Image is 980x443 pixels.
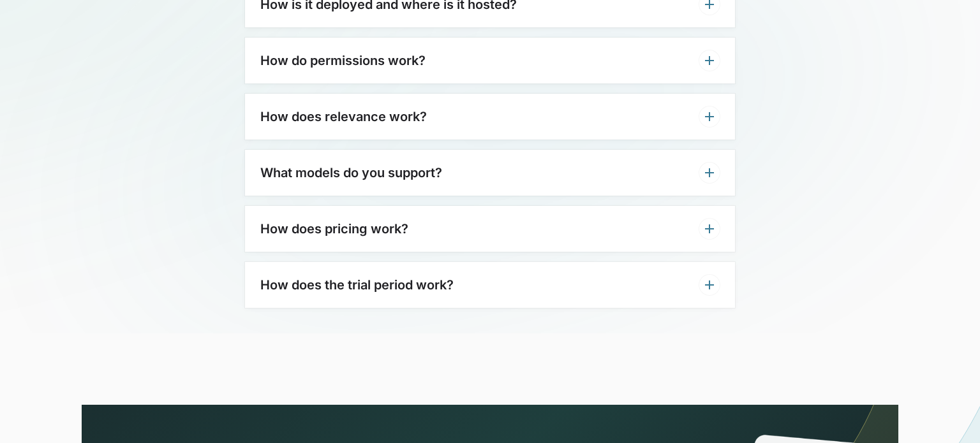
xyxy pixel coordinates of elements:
[260,53,426,68] h3: How do permissions work?
[916,382,980,443] iframe: Chat Widget
[260,165,442,180] h3: What models do you support?
[260,277,454,293] h3: How does the trial period work?
[260,221,408,236] h3: How does pricing work?
[260,109,427,124] h3: How does relevance work?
